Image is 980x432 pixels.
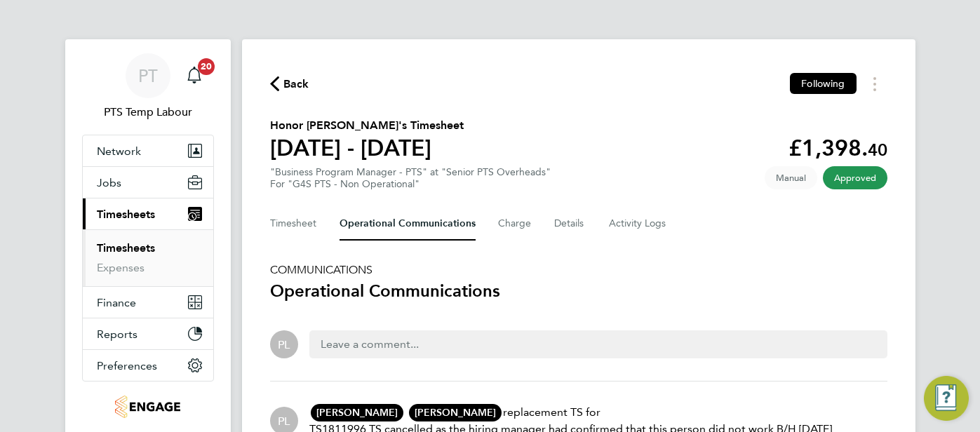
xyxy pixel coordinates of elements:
[97,359,157,372] span: Preferences
[554,207,586,241] button: Details
[270,207,317,241] button: Timesheet
[270,117,464,134] h2: Honor [PERSON_NAME]'s Timesheet
[270,134,464,162] h1: [DATE] - [DATE]
[340,207,476,241] button: Operational Communications
[801,77,845,90] span: Following
[83,198,213,229] button: Timesheets
[97,296,136,309] span: Finance
[311,404,403,421] span: [PERSON_NAME]
[97,328,137,341] span: Reports
[180,53,208,98] a: 20
[790,73,856,94] button: Following
[409,404,502,421] span: [PERSON_NAME]
[115,396,180,418] img: g4s7-logo-retina.png
[97,144,141,158] span: Network
[765,166,817,189] span: This timesheet was manually created.
[498,207,532,241] button: Charge
[198,58,215,75] span: 20
[138,67,158,85] span: PT
[270,280,887,302] h3: Operational Communications
[83,167,213,198] button: Jobs
[83,135,213,166] button: Network
[83,229,213,286] div: Timesheets
[83,287,213,318] button: Finance
[924,376,969,421] button: Engage Resource Center
[82,53,214,121] a: PTPTS Temp Labour
[97,261,145,274] a: Expenses
[270,75,309,93] button: Back
[823,166,887,189] span: This timesheet has been approved.
[283,76,309,93] span: Back
[609,207,668,241] button: Activity Logs
[278,337,290,352] span: PL
[270,330,298,358] div: PTS Temp Labour
[868,140,887,160] span: 40
[97,176,121,189] span: Jobs
[788,135,887,161] app-decimal: £1,398.
[83,318,213,349] button: Reports
[270,178,551,190] div: For "G4S PTS - Non Operational"
[862,73,887,95] button: Timesheets Menu
[97,208,155,221] span: Timesheets
[82,396,214,418] a: Go to home page
[270,166,551,190] div: "Business Program Manager - PTS" at "Senior PTS Overheads"
[83,350,213,381] button: Preferences
[97,241,155,255] a: Timesheets
[278,413,290,428] span: PL
[270,263,887,277] h5: COMMUNICATIONS
[82,104,214,121] span: PTS Temp Labour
